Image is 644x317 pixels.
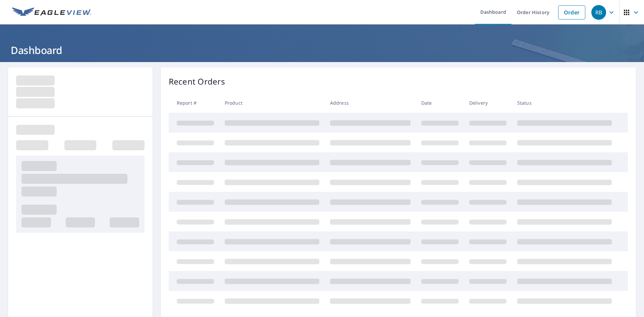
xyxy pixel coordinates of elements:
th: Delivery [464,93,512,113]
th: Status [512,93,617,113]
p: Recent Orders [169,75,225,88]
a: Order [558,5,585,19]
th: Product [219,93,325,113]
h1: Dashboard [8,43,636,57]
th: Address [325,93,416,113]
th: Date [416,93,464,113]
div: RB [591,5,606,20]
img: EV Logo [12,7,91,17]
th: Report # [169,93,219,113]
